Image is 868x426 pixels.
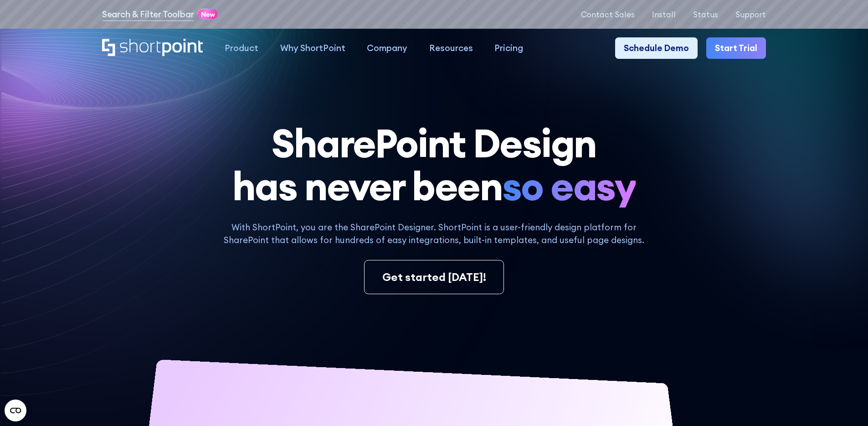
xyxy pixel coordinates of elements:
[102,8,194,21] a: Search & Filter Toolbar
[269,37,356,59] a: Why ShortPoint
[484,37,534,59] a: Pricing
[735,10,766,19] a: Support
[214,221,653,247] p: With ShortPoint, you are the SharePoint Designer. ShortPoint is a user-friendly design platform f...
[693,10,718,19] a: Status
[615,37,698,59] a: Schedule Demo
[280,42,345,55] div: Why ShortPoint
[581,10,635,19] a: Contact Sales
[429,42,473,55] div: Resources
[502,165,636,208] span: so easy
[225,42,258,55] div: Product
[102,122,766,208] h1: SharePoint Design has never been
[382,269,486,286] div: Get started [DATE]!
[704,320,868,426] iframe: Chat Widget
[706,37,766,59] a: Start Trial
[418,37,484,59] a: Resources
[102,39,203,57] a: Home
[5,400,26,421] button: Open CMP widget
[367,42,407,55] div: Company
[652,10,676,19] a: Install
[494,42,523,55] div: Pricing
[356,37,418,59] a: Company
[364,260,503,295] a: Get started [DATE]!
[214,37,269,59] a: Product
